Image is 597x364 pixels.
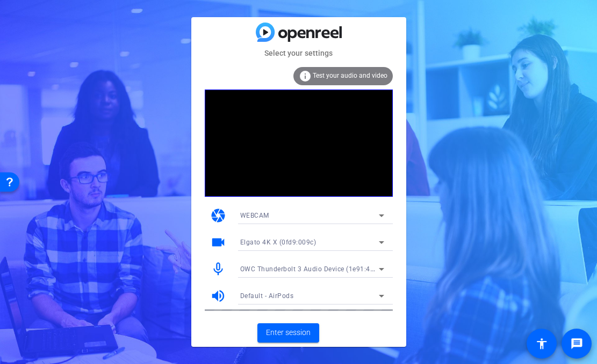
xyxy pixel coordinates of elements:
mat-icon: mic_none [210,261,226,277]
mat-icon: accessibility [535,337,548,350]
mat-card-subtitle: Select your settings [191,47,406,59]
span: Elgato 4K X (0fd9:009c) [240,239,317,246]
span: Test your audio and video [313,72,387,79]
mat-icon: message [570,337,583,350]
span: Default - AirPods [240,292,294,300]
mat-icon: volume_up [210,288,226,304]
mat-icon: info [299,70,312,83]
img: blue-gradient.svg [256,23,342,41]
span: WEBCAM [240,212,269,219]
span: OWC Thunderbolt 3 Audio Device (1e91:4001) [240,264,385,273]
mat-icon: camera [210,207,226,224]
span: Enter session [266,327,311,338]
mat-icon: videocam [210,234,226,250]
button: Enter session [257,323,319,343]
